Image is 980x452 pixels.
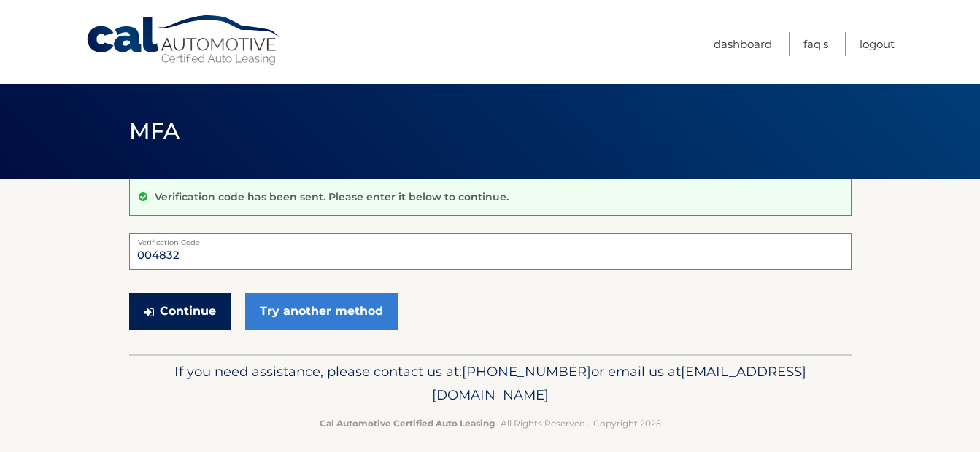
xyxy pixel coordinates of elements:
[155,190,509,203] p: Verification code has been sent. Please enter it below to continue.
[860,32,895,56] a: Logout
[462,363,591,380] span: [PHONE_NUMBER]
[803,32,828,56] a: FAQ's
[129,293,231,330] button: Continue
[714,32,772,56] a: Dashboard
[432,363,806,403] span: [EMAIL_ADDRESS][DOMAIN_NAME]
[320,418,495,429] strong: Cal Automotive Certified Auto Leasing
[129,233,852,270] input: Verification Code
[139,416,842,431] p: - All Rights Reserved - Copyright 2025
[129,117,180,144] span: MFA
[245,293,398,330] a: Try another method
[139,360,842,407] p: If you need assistance, please contact us at: or email us at
[129,233,852,245] label: Verification Code
[85,15,282,66] a: Cal Automotive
